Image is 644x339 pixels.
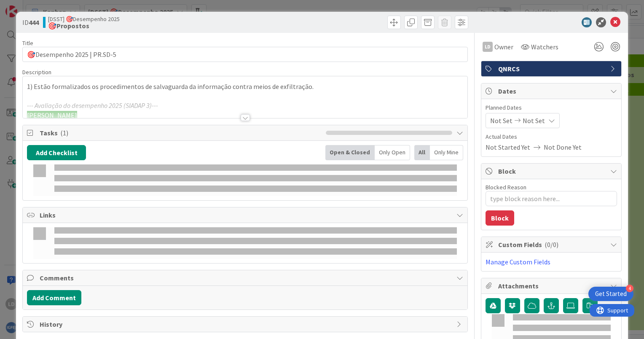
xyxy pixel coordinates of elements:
span: ( 0/0 ) [545,240,558,249]
div: LD [483,42,493,52]
b: 444 [29,18,39,27]
span: Planned Dates [486,103,617,112]
div: Get Started [595,290,627,298]
div: Open Get Started checklist, remaining modules: 4 [588,287,633,301]
span: Owner [494,42,513,52]
div: All [414,145,430,160]
span: [DSST] 🎯Desempenho 2025 [48,16,120,22]
label: Title [22,39,33,47]
button: Add Checklist [27,145,86,160]
div: 4 [626,285,633,292]
span: Support [18,1,38,11]
span: ID [22,17,39,27]
span: QNRCS [498,64,606,74]
span: Watchers [531,42,558,52]
div: Only Mine [430,145,463,160]
span: Custom Fields [498,239,606,250]
span: Actual Dates [486,132,617,141]
span: Not Set [523,116,545,126]
span: History [40,319,452,329]
span: Not Started Yet [486,142,530,152]
span: Block [498,166,606,176]
span: Comments [40,273,452,283]
div: Only Open [375,145,410,160]
label: Blocked Reason [486,183,526,191]
button: Block [486,210,514,226]
input: type card name here... [22,47,468,62]
span: Description [22,68,51,76]
a: Manage Custom Fields [486,258,550,266]
span: Not Set [490,116,513,126]
p: 1) Estão formalizados os procedimentos de salvaguarda da informação contra meios de exfiltração. [27,82,463,91]
span: Dates [498,86,606,96]
span: Not Done Yet [544,142,582,152]
b: 🎯Propostos [48,22,120,29]
span: Links [40,210,452,220]
span: Attachments [498,281,606,291]
div: Open & Closed [325,145,375,160]
button: Add Comment [27,290,81,305]
span: ( 1 ) [60,129,68,137]
span: Tasks [40,128,322,138]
